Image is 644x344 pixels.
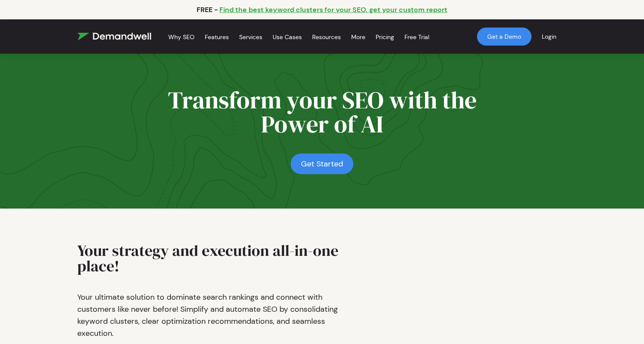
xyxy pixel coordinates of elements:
[205,23,229,51] a: Features
[77,33,151,40] img: Demandwell Logo
[312,23,341,51] a: Resources
[404,23,429,51] a: Free Trial
[273,23,302,51] a: Use Cases
[376,23,394,51] a: Pricing
[167,88,477,143] h2: Transform your SEO with the Power of AI
[77,291,354,339] p: Your ultimate solution to dominate search rankings and connect with customers like never before! ...
[532,22,567,51] a: Login
[291,154,353,174] a: Get Started
[219,5,447,14] a: Find the best keyword clusters for your SEO, get your custom report
[197,5,218,14] p: FREE -
[239,23,262,51] a: Services
[351,23,365,51] a: More
[77,243,354,281] h2: Your strategy and execution all-in-one place!
[168,23,194,51] a: Why SEO
[477,28,532,46] a: Get a Demo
